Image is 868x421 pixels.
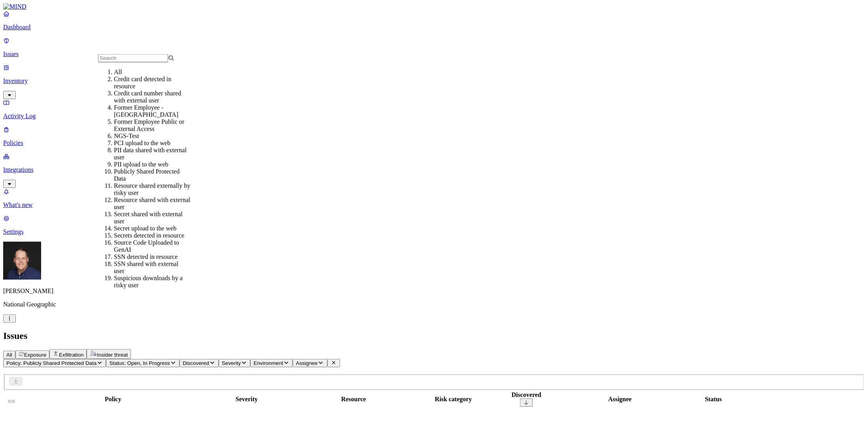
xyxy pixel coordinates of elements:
p: Inventory [3,77,865,85]
div: Policy [20,396,206,403]
a: Activity Log [3,99,865,120]
div: Former Employee Public or External Access [114,118,190,133]
div: Resource shared with external user [114,197,190,211]
button: Select all [8,400,15,402]
p: Integrations [3,166,865,173]
a: MIND [3,3,865,10]
div: PII upload to the web [114,161,190,168]
div: SSN detected in resource [114,254,190,261]
div: PII data shared with external user [114,147,190,161]
h2: Issues [3,331,865,341]
input: Search [98,54,168,62]
span: Assignee [296,360,318,366]
div: PCI upload to the web [114,140,190,147]
div: Secrets detected in resource [114,232,190,239]
a: Issues [3,37,865,58]
div: Resource shared externally by risky user [114,182,190,197]
a: Dashboard [3,10,865,31]
div: Resource [287,396,420,403]
div: SSN shared with external user [114,261,190,275]
span: Discovered [183,360,209,366]
a: Settings [3,215,865,235]
a: Integrations [3,153,865,187]
span: All [6,352,12,358]
div: Credit card detected in resource [114,76,190,90]
div: NGS-Test [114,133,190,140]
div: Secret shared with external user [114,211,190,225]
div: Publicly Shared Protected Data [114,168,190,182]
span: Severity [222,360,241,366]
span: Insider threat [97,352,128,358]
p: Settings [3,228,865,235]
div: Secret upload to the web [114,225,190,232]
p: Issues [3,51,865,58]
div: Former Employee -[GEOGRAPHIC_DATA] [114,104,190,118]
div: Status [674,396,753,403]
p: Activity Log [3,113,865,120]
img: MIND [3,3,26,10]
img: Mark DeCarlo [3,242,41,280]
p: Dashboard [3,24,865,31]
p: National Geographic [3,301,865,308]
div: Assignee [567,396,673,403]
span: Exposure [24,352,46,358]
div: Discovered [487,391,565,398]
a: What's new [3,188,865,209]
p: Policies [3,139,865,147]
span: Environment [253,360,283,366]
div: Source Code Uploaded to GenAI [114,239,190,254]
a: Policies [3,126,865,147]
div: Severity [208,396,286,403]
p: [PERSON_NAME] [3,288,865,295]
span: Exfiltration [59,352,83,358]
a: Inventory [3,64,865,98]
div: All [114,69,190,76]
div: Risk category [421,396,486,403]
div: Credit card number shared with external user [114,90,190,104]
p: What's new [3,201,865,209]
span: Policy: Publicly Shared Protected Data [6,360,96,366]
div: Suspicious downloads by a risky user [114,275,190,289]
